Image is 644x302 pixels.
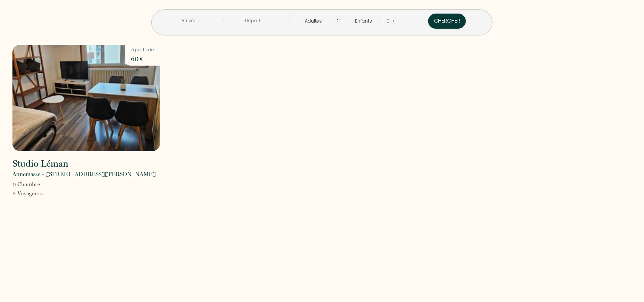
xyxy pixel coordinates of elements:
a: + [341,17,344,25]
input: Départ [224,14,281,28]
button: Chercher [428,14,466,29]
a: - [382,17,384,25]
p: 0 Chambre [12,180,43,189]
div: Adultes [305,18,325,25]
p: Annemasse - [STREET_ADDRESS][PERSON_NAME] [12,170,156,179]
img: guests [218,18,224,24]
a: + [392,17,395,25]
p: 2 Voyageur [12,189,43,198]
img: rental-image [12,45,160,151]
div: 1 [335,15,341,27]
p: à partir de [131,46,154,54]
div: 0 [384,15,392,27]
a: - [333,17,335,25]
div: Enfants [355,18,375,25]
p: 60 € [131,54,154,64]
iframe: Chat [612,268,638,296]
span: s [40,190,43,197]
input: Arrivée [160,14,218,28]
h2: Studio Léman [12,159,68,168]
